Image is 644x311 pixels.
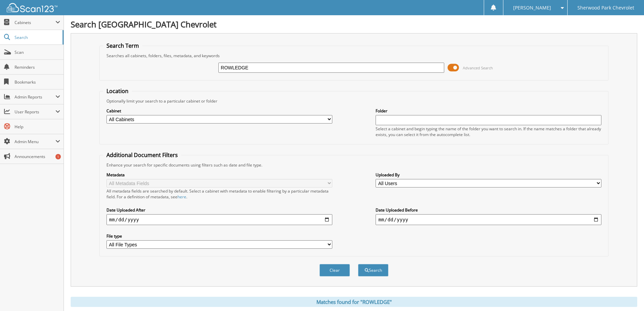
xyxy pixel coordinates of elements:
[7,3,57,12] img: scan123-logo-white.svg
[15,94,55,100] span: Admin Reports
[106,207,332,213] label: Date Uploaded After
[103,53,605,59] div: Searches all cabinets, folders, files, metadata, and keywords
[103,151,181,159] legend: Additional Document Filters
[376,126,601,137] div: Select a cabinet and begin typing the name of the folder you want to search in. If the name match...
[15,109,55,115] span: User Reports
[577,6,634,10] span: Sherwood Park Chevrolet
[15,139,55,145] span: Admin Menu
[513,6,551,10] span: [PERSON_NAME]
[106,188,332,200] div: All metadata fields are searched by default. Select a cabinet with metadata to enable filtering b...
[106,214,332,225] input: start
[177,194,186,200] a: here
[15,49,60,55] span: Scan
[15,79,60,85] span: Bookmarks
[15,20,55,25] span: Cabinets
[103,162,605,168] div: Enhance your search for specific documents using filters such as date and file type.
[103,42,142,49] legend: Search Term
[106,108,332,114] label: Cabinet
[71,297,637,307] div: Matches found for "ROWLEDGE"
[71,19,637,30] h1: Search [GEOGRAPHIC_DATA] Chevrolet
[463,65,493,70] span: Advanced Search
[15,124,60,130] span: Help
[103,98,605,104] div: Optionally limit your search to a particular cabinet or folder
[103,87,132,95] legend: Location
[376,207,601,213] label: Date Uploaded Before
[376,108,601,114] label: Folder
[358,264,388,276] button: Search
[15,154,60,159] span: Announcements
[15,64,60,70] span: Reminders
[106,172,332,178] label: Metadata
[15,35,59,40] span: Search
[376,214,601,225] input: end
[55,154,61,159] div: 1
[376,172,601,178] label: Uploaded By
[106,233,332,239] label: File type
[319,264,350,276] button: Clear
